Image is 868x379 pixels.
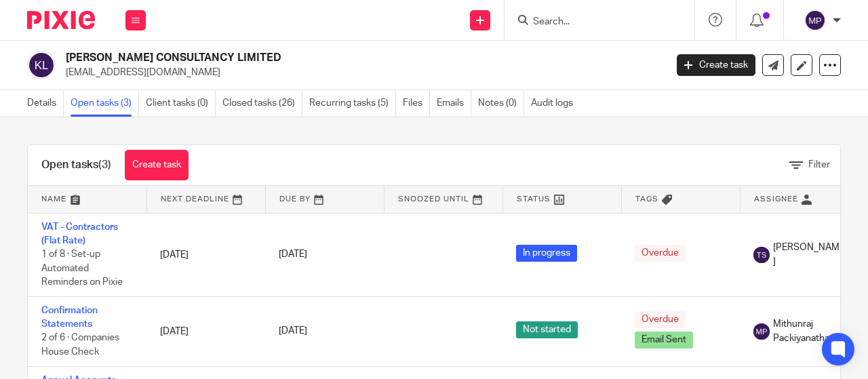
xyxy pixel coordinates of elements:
[437,90,471,117] a: Emails
[403,90,430,117] a: Files
[804,9,826,31] img: svg%3E
[753,323,770,340] img: svg%3E
[635,195,658,203] span: Tags
[516,321,578,338] span: Not started
[398,195,469,203] span: Snoozed Until
[66,51,538,65] h2: [PERSON_NAME] CONSULTANCY LIMITED
[517,195,551,203] span: Status
[41,250,123,287] span: 1 of 8 · Set-up Automated Reminders on Pixie
[222,90,302,117] a: Closed tasks (26)
[478,90,524,117] a: Notes (0)
[98,159,111,170] span: (3)
[635,332,693,348] span: Email Sent
[531,90,580,117] a: Audit logs
[41,158,111,172] h1: Open tasks
[27,51,56,79] img: svg%3E
[41,306,98,329] a: Confirmation Statements
[66,66,656,79] p: [EMAIL_ADDRESS][DOMAIN_NAME]
[309,90,396,117] a: Recurring tasks (5)
[41,222,118,245] a: VAT - Contractors (Flat Rate)
[808,160,830,169] span: Filter
[635,311,686,328] span: Overdue
[27,11,95,29] img: Pixie
[773,317,845,345] span: Mithunraj Packiyanathan
[146,213,265,296] td: [DATE]
[753,247,770,263] img: svg%3E
[279,327,307,336] span: [DATE]
[635,245,686,262] span: Overdue
[125,150,189,180] a: Create task
[27,90,64,117] a: Details
[677,54,755,76] a: Create task
[41,334,119,357] span: 2 of 6 · Companies House Check
[146,296,265,366] td: [DATE]
[516,245,577,262] span: In progress
[279,250,307,260] span: [DATE]
[71,90,139,117] a: Open tasks (3)
[773,241,845,268] span: [PERSON_NAME]
[532,16,654,28] input: Search
[146,90,216,117] a: Client tasks (0)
